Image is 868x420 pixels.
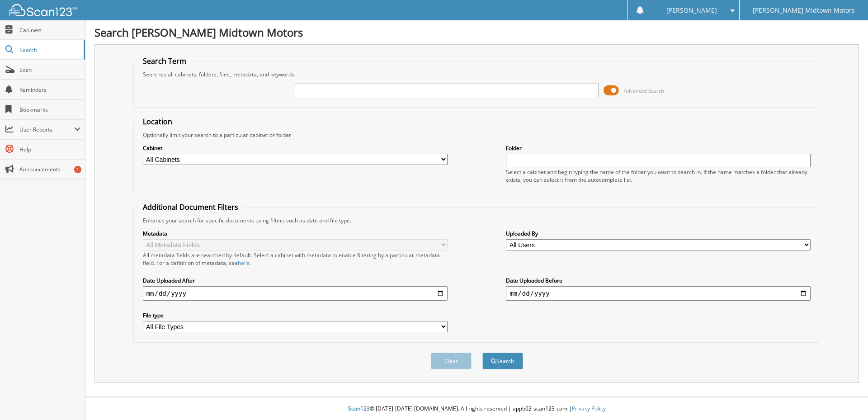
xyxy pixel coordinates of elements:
[19,46,79,54] span: Search
[94,25,859,40] h1: Search [PERSON_NAME] Midtown Motors
[506,144,811,152] label: Folder
[143,144,448,152] label: Cabinet
[143,230,448,237] label: Metadata
[138,117,177,127] legend: Location
[19,106,80,113] span: Bookmarks
[506,168,811,184] div: Select a cabinet and begin typing the name of the folder you want to search in. If the name match...
[19,26,80,34] span: Cabinets
[482,353,523,369] button: Search
[143,311,448,319] label: File type
[143,286,448,301] input: start
[624,87,664,94] span: Advanced Search
[572,405,606,412] a: Privacy Policy
[138,217,816,224] div: Enhance your search for specific documents using filters such as date and file type.
[431,353,472,369] button: Clear
[9,4,77,16] img: scan123-logo-white.svg
[753,8,855,13] span: [PERSON_NAME] Midtown Motors
[19,66,80,74] span: Scan
[19,86,80,94] span: Reminders
[348,405,370,412] span: Scan123
[138,71,816,78] div: Searches all cabinets, folders, files, metadata, and keywords
[138,202,243,212] legend: Additional Document Filters
[238,259,250,267] a: here
[19,146,80,153] span: Help
[19,165,80,173] span: Announcements
[506,286,811,301] input: end
[506,230,811,237] label: Uploaded By
[666,8,717,13] span: [PERSON_NAME]
[143,277,448,284] label: Date Uploaded After
[19,126,74,133] span: User Reports
[74,166,81,173] div: 1
[138,56,191,66] legend: Search Term
[138,131,816,139] div: Optionally limit your search to a particular cabinet or folder
[85,398,868,420] div: © [DATE]-[DATE] [DOMAIN_NAME]. All rights reserved | appb02-scan123-com |
[506,277,811,284] label: Date Uploaded Before
[143,251,448,267] div: All metadata fields are searched by default. Select a cabinet with metadata to enable filtering b...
